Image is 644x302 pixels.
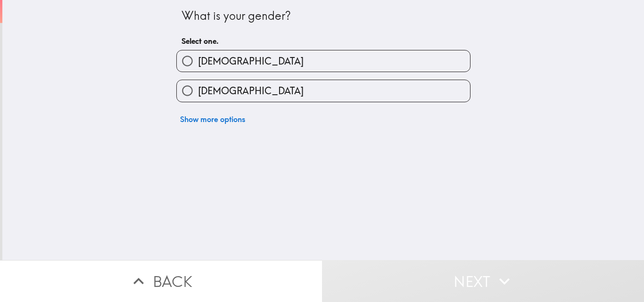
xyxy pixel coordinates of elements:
[176,110,249,129] button: Show more options
[198,84,304,98] span: [DEMOGRAPHIC_DATA]
[198,55,304,68] span: [DEMOGRAPHIC_DATA]
[322,260,644,302] button: Next
[182,36,465,46] h6: Select one.
[182,8,465,24] div: What is your gender?
[177,80,470,101] button: [DEMOGRAPHIC_DATA]
[177,50,470,72] button: [DEMOGRAPHIC_DATA]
